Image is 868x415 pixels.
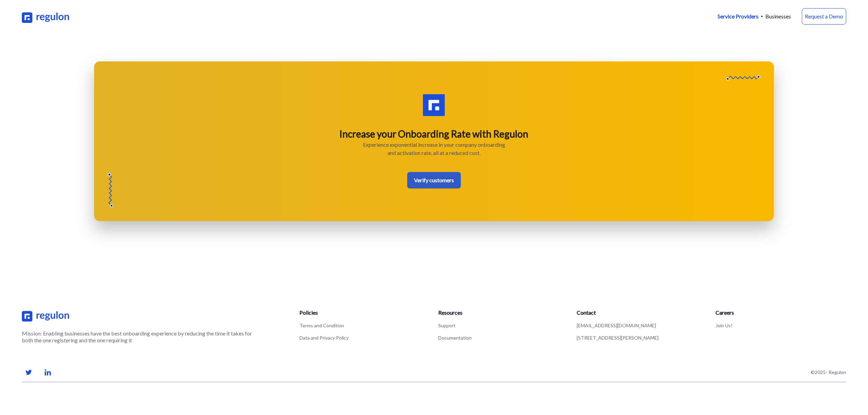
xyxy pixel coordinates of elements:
[339,127,528,141] h4: Increase your Onboarding Rate with Regulon
[299,323,344,328] a: Terms and Condition
[438,309,569,317] p: Resources
[423,94,445,116] img: Regulon Logo
[438,335,472,341] a: Documentation
[22,10,70,23] img: Regulon Logo
[718,12,759,20] a: Service Providers
[577,309,707,317] p: Contact
[22,309,70,322] img: Regulon Logo
[716,323,733,328] a: Join Us!
[438,323,456,328] a: Support
[363,141,505,157] p: Experience exponential increase in your company onboarding and activation rate, all at a reduced ...
[577,323,656,328] a: [EMAIL_ADDRESS][DOMAIN_NAME]
[765,12,791,20] a: Businesses
[299,335,349,341] a: Data and Privacy Policy
[108,173,113,207] img: Wiggly
[41,366,55,379] img: linkedin
[802,8,846,25] a: Request a Demo
[299,309,430,317] p: Policies
[577,334,707,341] li: [STREET_ADDRESS][PERSON_NAME]
[726,75,760,81] img: Wiggly
[22,330,264,344] p: Mission: Enabling businesses have the best onboarding experience by reducing the time it takes fo...
[407,172,461,188] a: Verify customers
[716,309,846,317] p: Careers
[811,369,846,376] p: © 2025 - Regulon
[22,366,35,379] img: twitter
